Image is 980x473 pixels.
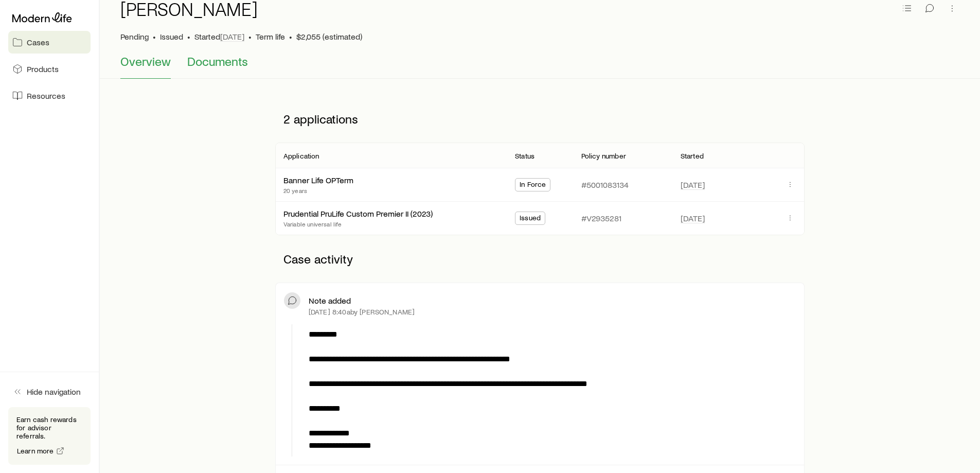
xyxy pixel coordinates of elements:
[120,54,959,79] div: Case details tabs
[8,58,91,80] a: Products
[248,31,252,42] span: •
[8,380,91,403] button: Hide navigation
[153,31,156,42] span: •
[520,214,541,224] span: Issued
[681,213,705,223] span: [DATE]
[16,415,82,440] p: Earn cash rewards for advisor referrals.
[283,175,353,186] div: Banner Life OPTerm
[309,308,415,316] p: [DATE] 8:40a by [PERSON_NAME]
[283,152,319,160] p: Application
[581,213,621,223] p: #V2935281
[8,84,91,107] a: Resources
[120,54,171,68] span: Overview
[120,31,149,42] p: Pending
[283,208,433,219] div: Prudential PruLife Custom Premier II (2023)
[283,208,433,218] a: Prudential PruLife Custom Premier II (2023)
[681,152,704,160] p: Started
[581,152,626,160] p: Policy number
[160,31,183,42] span: Issued
[27,387,81,397] span: Hide navigation
[283,220,433,228] p: Variable universal life
[27,64,59,74] span: Products
[581,180,629,190] p: #5001083134
[8,31,91,54] a: Cases
[8,407,91,465] div: Earn cash rewards for advisor referrals.Learn more
[27,91,65,101] span: Resources
[17,447,54,454] span: Learn more
[296,31,362,42] span: $2,055 (estimated)
[187,31,190,42] span: •
[27,37,49,47] span: Cases
[520,180,546,191] span: In Force
[187,54,248,68] span: Documents
[283,186,353,195] p: 20 years
[289,31,292,42] span: •
[275,103,805,134] p: 2 applications
[681,180,705,190] span: [DATE]
[309,295,351,306] p: Note added
[194,31,244,42] p: Started
[515,152,534,160] p: Status
[220,31,244,42] span: [DATE]
[256,31,285,42] span: Term life
[275,243,805,274] p: Case activity
[283,175,353,185] a: Banner Life OPTerm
